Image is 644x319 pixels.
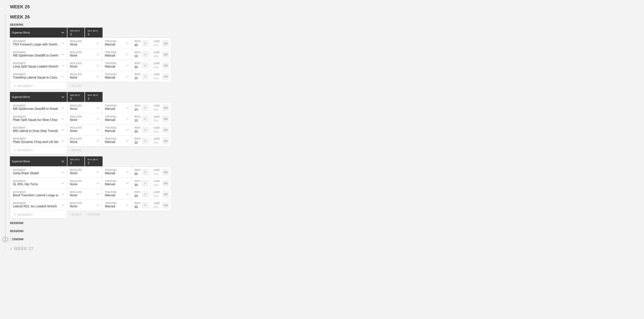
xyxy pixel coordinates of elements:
[10,4,30,9] span: WEEK 25
[151,178,162,189] input: Any
[70,204,77,208] div: None
[13,193,62,197] div: Band Transition Lateral Lunge with Overhead Side Bend
[105,140,115,144] div: Manual
[164,171,168,174] p: LBS
[13,43,62,46] div: TRX Forward Lunge with Overhead Mobilizer
[164,53,168,56] p: LBS
[144,129,146,131] p: #
[70,107,77,111] div: None
[105,54,115,57] div: Manual
[144,204,146,207] p: #
[164,64,168,67] p: LBS
[105,107,115,111] div: Manual
[13,204,57,208] div: Lateral RDL Iso Loaded Stretch
[10,147,67,154] div: MOVEMENT
[164,140,168,142] p: LBS
[151,189,162,200] input: Any
[85,92,103,102] input: None
[10,14,30,19] span: WEEK 26
[13,129,62,133] div: MB Lateral to Drop Step Transition Lunge with Rotation
[70,182,77,186] div: None
[151,60,162,71] input: Any
[10,211,67,218] div: MOVEMENT
[105,43,115,46] div: Manual
[151,124,162,135] input: Any
[144,107,146,109] p: #
[105,129,115,133] div: Manual
[164,118,168,120] p: LBS
[151,200,162,211] input: Any
[10,238,23,241] span: SESSION 4
[85,156,103,166] input: None
[144,171,146,174] p: #
[164,129,168,131] p: LBS
[70,149,86,152] div: + BLOCK
[105,76,115,79] div: Manual
[164,42,168,45] p: LBS
[85,28,103,38] input: None
[14,148,16,152] span: +
[14,84,16,88] span: +
[151,113,162,124] input: Any
[105,171,115,175] div: Manual
[70,54,77,57] div: None
[151,136,162,146] input: Any
[144,75,146,78] p: #
[144,182,146,185] p: #
[164,75,168,78] p: LBS
[70,65,77,68] div: None
[12,95,30,99] div: Superset Block
[13,76,62,79] div: Traveling Lateral Squat to Cossack Squat
[13,118,57,122] div: Plate Split Squat Iso Slow Chop
[70,213,86,216] div: + BLOCK
[144,118,146,120] p: #
[144,140,146,142] p: #
[144,42,146,45] p: #
[13,107,62,111] div: MB Spiderman Deadlift to Rotational Shift & Reach
[105,118,115,122] div: Manual
[14,213,16,216] span: +
[10,247,12,251] span: +
[86,213,104,216] div: + SESSION
[144,53,146,56] p: #
[70,43,77,46] div: None
[10,222,23,225] span: SESSION 2
[70,193,77,197] div: None
[164,193,168,196] p: LBS
[70,140,77,144] div: None
[70,129,77,133] div: None
[12,31,30,34] div: Superset Block
[13,54,62,57] div: MB Spiderman Deadlift to Overhead Reach
[13,182,38,186] div: SL RDL Hip Turns
[13,140,62,144] div: Plate Dynamic Chop and Lift Step Through
[70,171,77,175] div: None
[70,76,77,79] div: None
[164,107,168,109] p: LBS
[10,246,34,251] div: WEEK 27
[10,230,23,233] span: SESSION 3
[151,102,162,113] input: Any
[10,23,23,26] span: SESSION 1
[105,182,115,186] div: Manual
[151,167,162,178] input: Any
[144,193,146,196] p: #
[164,182,168,185] p: LBS
[144,64,146,67] p: #
[621,297,644,319] iframe: Chat Widget
[151,49,162,60] input: Any
[13,65,58,68] div: Long Split Squat Loaded Stretch
[151,38,162,49] input: Any
[105,204,115,208] div: Manual
[13,171,39,175] div: Jump Rope Skater
[70,118,77,122] div: None
[151,71,162,82] input: Any
[164,204,168,207] p: LBS
[12,160,30,163] div: Superset Block
[70,84,86,87] div: + BLOCK
[10,82,67,90] div: MOVEMENT
[105,193,115,197] div: Manual
[105,65,115,68] div: Manual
